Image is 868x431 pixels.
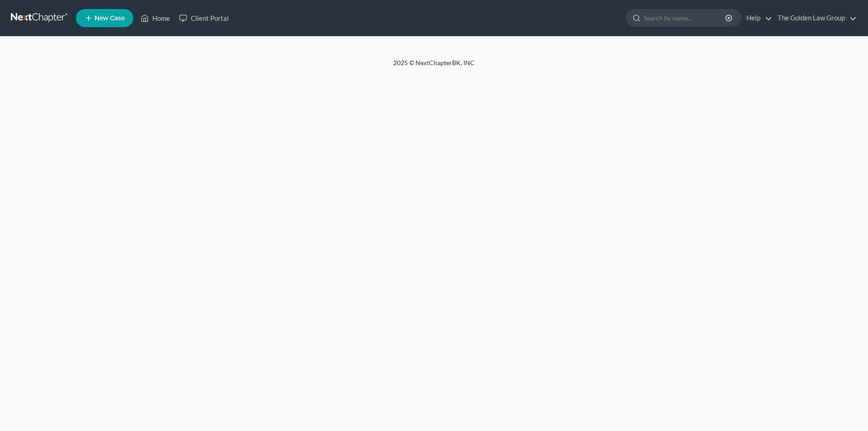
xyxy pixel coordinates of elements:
[644,9,726,26] input: Search by name...
[176,58,692,75] div: 2025 © NextChapterBK, INC
[94,15,125,22] span: New Case
[773,10,857,26] a: The Golden Law Group
[175,10,233,26] a: Client Portal
[742,10,772,26] a: Help
[136,10,175,26] a: Home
